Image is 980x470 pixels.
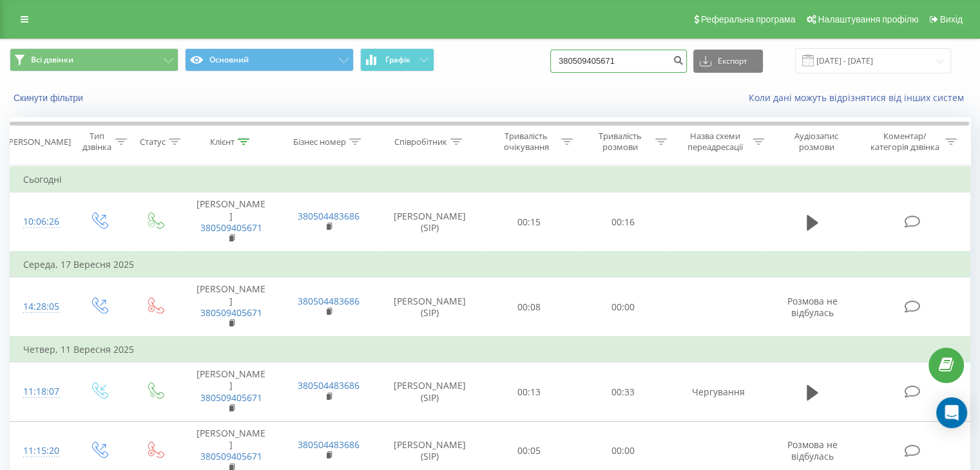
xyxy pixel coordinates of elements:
input: Пошук за номером [550,50,687,73]
div: Клієнт [210,136,235,147]
div: Аудіозапис розмови [779,131,854,153]
div: Тип дзвінка [81,131,111,153]
a: 380504483686 [298,438,360,451]
td: [PERSON_NAME] (SIP) [378,277,483,337]
a: 380504483686 [298,379,360,391]
div: 10:06:26 [23,209,57,234]
span: Всі дзвінки [31,55,73,65]
td: Середа, 17 Вересня 2025 [10,252,970,277]
td: 00:15 [483,193,576,252]
td: [PERSON_NAME] (SIP) [378,193,483,252]
td: 00:00 [576,277,669,337]
td: 00:08 [483,277,576,337]
td: Четвер, 11 Вересня 2025 [10,337,970,362]
a: 380509405671 [200,450,262,462]
div: Тривалість очікування [494,131,559,153]
div: 11:15:20 [23,438,57,464]
div: Бізнес номер [293,136,346,147]
span: Вихід [940,14,963,24]
span: Розмова не відбулась [787,438,838,462]
div: [PERSON_NAME] [6,136,71,147]
td: 00:33 [576,362,669,422]
div: Коментар/категорія дзвінка [867,131,942,153]
td: [PERSON_NAME] [182,362,280,422]
button: Графік [360,48,434,71]
td: 00:13 [483,362,576,422]
a: 380504483686 [298,295,360,307]
div: Співробітник [394,136,447,147]
button: Основний [185,48,354,71]
button: Скинути фільтри [10,92,90,104]
div: Назва схеми переадресації [682,131,749,153]
span: Налаштування профілю [818,14,918,24]
span: Реферальна програма [701,14,796,24]
span: Розмова не відбулась [787,295,838,319]
td: 00:16 [576,193,669,252]
div: Статус [140,136,166,147]
td: [PERSON_NAME] [182,277,280,337]
td: [PERSON_NAME] [182,193,280,252]
a: 380509405671 [200,391,262,404]
a: 380509405671 [200,221,262,234]
td: [PERSON_NAME] (SIP) [378,362,483,422]
span: Графік [385,55,410,64]
a: 380509405671 [200,306,262,319]
div: Тривалість розмови [588,131,652,153]
div: 14:28:05 [23,294,57,319]
td: Чергування [669,362,767,422]
button: Всі дзвінки [10,48,178,71]
button: Експорт [693,50,763,73]
td: Сьогодні [10,167,970,193]
a: Коли дані можуть відрізнятися вiд інших систем [749,91,970,104]
div: Open Intercom Messenger [936,397,967,428]
a: 380504483686 [298,210,360,222]
div: 11:18:07 [23,379,57,404]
